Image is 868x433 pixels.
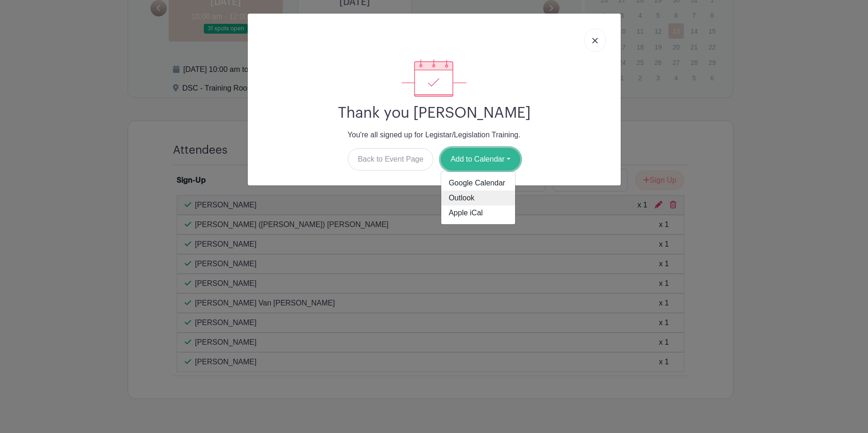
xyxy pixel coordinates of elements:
a: Outlook [441,191,515,206]
img: close_button-5f87c8562297e5c2d7936805f587ecaba9071eb48480494691a3f1689db116b3.svg [592,38,598,43]
h2: Thank you [PERSON_NAME] [255,104,613,122]
img: signup_complete-c468d5dda3e2740ee63a24cb0ba0d3ce5d8a4ecd24259e683200fb1569d990c8.svg [402,59,466,97]
a: Back to Event Page [348,148,433,170]
p: You're all signed up for Legistar/Legislation Training. [255,129,613,141]
a: Google Calendar [441,176,515,191]
button: Add to Calendar [441,148,520,170]
a: Apple iCal [441,206,515,220]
